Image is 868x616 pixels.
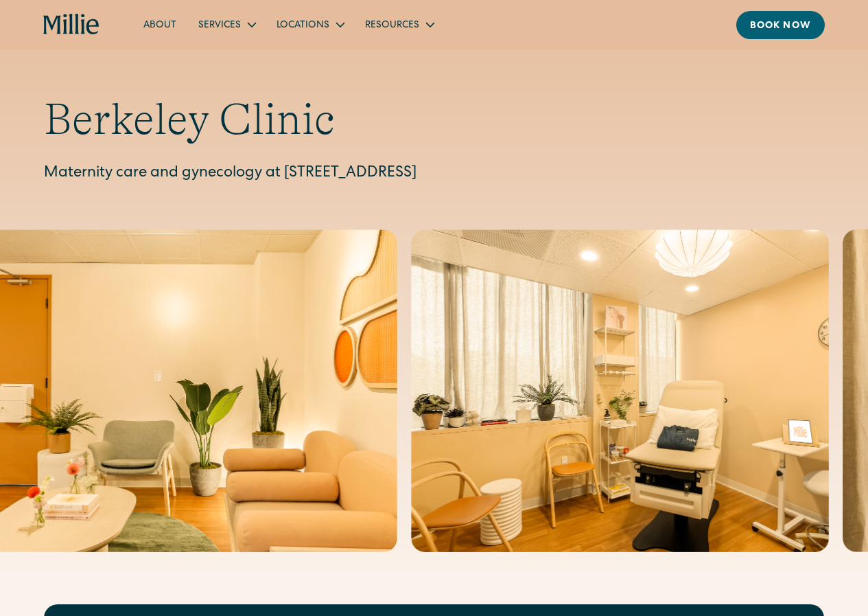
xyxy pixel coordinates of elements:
h1: Berkeley Clinic [44,93,824,146]
p: Maternity care and gynecology at [STREET_ADDRESS] [44,163,824,185]
div: Book now [750,19,811,34]
a: home [43,14,99,36]
a: About [132,13,187,36]
div: Resources [354,13,444,36]
div: Locations [266,13,354,36]
div: Services [187,13,266,36]
div: Resources [365,19,419,33]
div: Services [198,19,241,33]
div: Locations [277,19,329,33]
a: Book now [736,11,825,39]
